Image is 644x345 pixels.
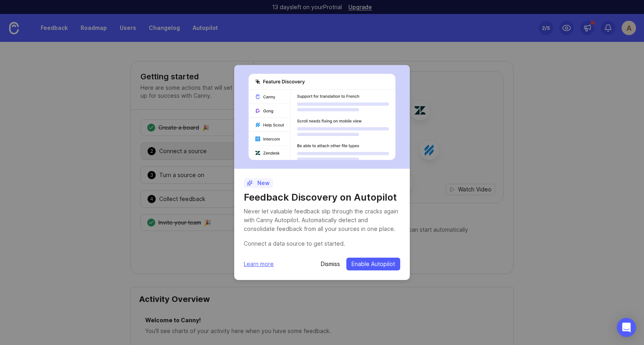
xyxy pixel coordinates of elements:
[244,239,400,248] div: Connect a data source to get started.
[244,207,400,233] div: Never let valuable feedback slip through the cracks again with Canny Autopilot. Automatically det...
[247,179,270,187] p: New
[321,260,340,268] button: Dismiss
[617,318,636,337] div: Open Intercom Messenger
[249,74,395,160] img: autopilot-456452bdd303029aca878276f8eef889.svg
[346,258,400,270] button: Enable Autopilot
[352,260,395,268] span: Enable Autopilot
[244,191,400,204] h1: Feedback Discovery on Autopilot
[244,260,274,268] a: Learn more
